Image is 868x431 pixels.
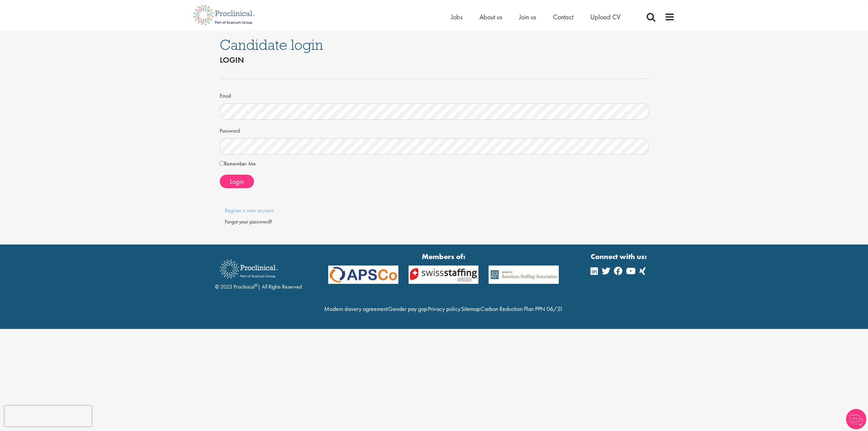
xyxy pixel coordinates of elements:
strong: Connect with us: [591,251,648,262]
img: APSCo [484,266,564,284]
a: Modern slavery agreement [324,305,388,313]
a: Sitemap [461,305,480,313]
a: Register a new account [225,207,274,214]
a: Contact [553,13,573,21]
label: Remember Me [220,160,256,168]
a: Carbon Reduction Plan PPN 06/21 [480,305,563,313]
h2: Login [220,56,649,64]
div: © 2023 Proclinical | All Rights Reserved [215,255,302,291]
span: Candidate login [220,36,323,54]
a: Gender pay gap [388,305,427,313]
img: APSCo [323,266,403,284]
a: Upload CV [590,13,620,21]
img: APSCo [403,266,484,284]
div: Forgot your password? [225,218,644,226]
a: Jobs [451,13,462,21]
iframe: reCAPTCHA [5,406,92,426]
a: About us [479,13,502,21]
img: Proclinical Recruitment [215,255,283,283]
a: Privacy policy [428,305,460,313]
span: Login [230,177,244,186]
label: Password [220,125,240,135]
label: Email [220,90,231,100]
sup: ® [255,282,258,288]
strong: Members of: [328,251,559,262]
button: Login [220,175,254,188]
a: Join us [519,13,536,21]
input: Remember Me [220,161,224,165]
img: Chatbot [846,409,866,429]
